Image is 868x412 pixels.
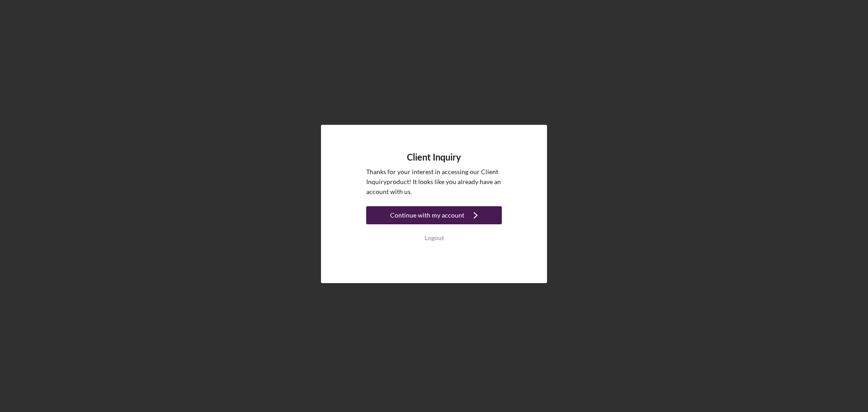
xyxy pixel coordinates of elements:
[366,206,502,227] a: Continue with my account
[390,206,464,224] div: Continue with my account
[366,206,502,224] button: Continue with my account
[407,152,461,162] h4: Client Inquiry
[366,167,502,197] p: Thanks for your interest in accessing our Client Inquiry product! It looks like you already have ...
[366,229,502,247] button: Logout
[425,229,444,247] div: Logout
